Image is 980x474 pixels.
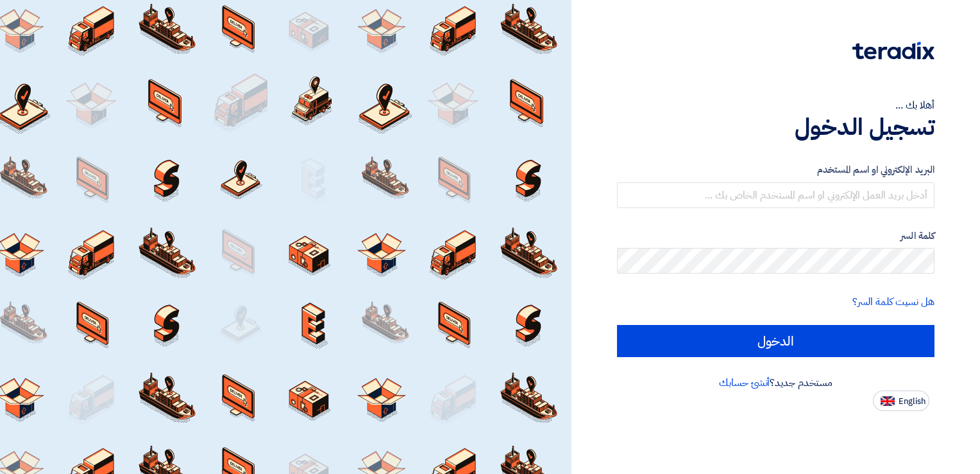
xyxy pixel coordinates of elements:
[617,182,934,208] input: أدخل بريد العمل الإلكتروني او اسم المستخدم الخاص بك ...
[617,325,934,357] input: الدخول
[617,113,934,141] h1: تسجيل الدخول
[873,391,929,411] button: English
[899,397,925,406] span: English
[719,375,770,391] a: أنشئ حسابك
[617,162,934,177] label: البريد الإلكتروني او اسم المستخدم
[617,98,934,113] div: أهلا بك ...
[617,229,934,243] label: كلمة السر
[881,396,895,406] img: en-US.png
[617,375,934,391] div: مستخدم جديد؟
[852,42,934,60] img: Teradix logo
[852,294,934,310] a: هل نسيت كلمة السر؟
